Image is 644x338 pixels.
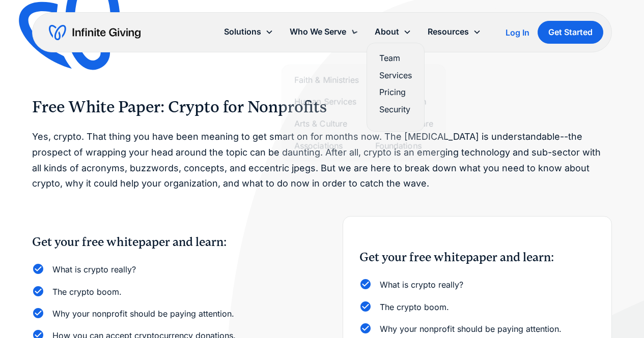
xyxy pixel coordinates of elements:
[380,300,449,314] div: The crypto boom.
[52,285,122,299] div: The crypto boom.
[375,117,433,131] a: Animal Welfare
[224,25,261,39] div: Solutions
[49,24,141,41] a: home
[379,103,412,116] a: Security
[359,249,595,266] p: Get your free whitepaper and learn:
[419,21,489,43] div: Resources
[32,234,301,251] p: Get your free whitepaper and learn:
[367,21,419,43] div: About
[367,43,425,132] nav: About
[52,307,234,321] div: Why your nonprofit should be paying attention.
[379,85,412,99] a: Pricing
[375,25,399,39] div: About
[282,21,367,43] div: Who We Serve
[216,21,282,43] div: Solutions
[428,25,469,39] div: Resources
[52,263,136,276] div: What is crypto really?
[290,25,346,39] div: Who We Serve
[379,51,412,65] a: Team
[506,28,529,37] div: Log In
[380,322,562,336] div: Why your nonprofit should be paying attention.
[380,278,463,292] div: What is crypto really?
[294,117,359,131] a: Arts & Culture
[294,95,359,109] a: Human Services
[375,95,433,109] a: Conservation
[32,129,612,191] p: Yes, crypto. That thing you have been meaning to get smart on for months now. The [MEDICAL_DATA] ...
[294,139,359,152] a: Associations
[506,26,529,39] a: Log In
[282,65,446,162] nav: Who We Serve
[375,139,433,152] a: Foundations
[379,69,412,82] a: Services
[32,98,612,117] h2: Free White Paper: Crypto for Nonprofits
[538,21,603,44] a: Get Started
[375,73,433,87] a: Education
[294,73,359,87] a: Faith & Ministries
